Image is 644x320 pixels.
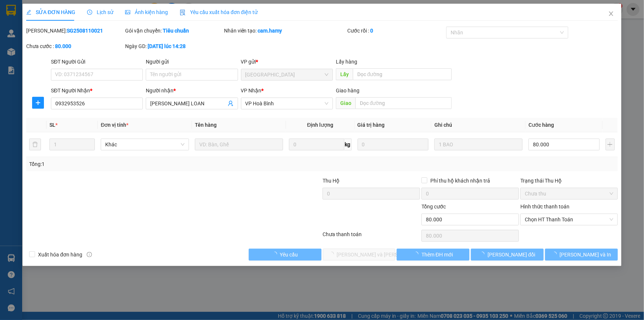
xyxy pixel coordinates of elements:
[528,122,554,128] span: Cước hàng
[241,58,333,66] div: VP gửi
[249,249,321,261] button: Yêu cầu
[421,251,453,259] span: Thêm ĐH mới
[280,251,298,259] span: Yêu cầu
[101,122,128,128] span: Đơn vị tính
[29,139,41,150] button: delete
[195,122,217,128] span: Tên hàng
[353,68,452,80] input: Dọc đường
[520,177,618,185] div: Trạng thái Thu Hộ
[560,251,612,259] span: [PERSON_NAME] và In
[488,251,535,259] span: [PERSON_NAME] đổi
[601,4,621,24] button: Close
[431,118,526,132] th: Ghi chú
[323,249,396,261] button: [PERSON_NAME] và [PERSON_NAME] hàng
[336,59,357,65] span: Lấy hàng
[228,101,234,106] span: user-add
[146,86,238,95] div: Người nhận
[336,68,353,80] span: Lấy
[322,230,421,243] div: Chưa thanh toán
[224,27,346,35] div: Nhân viên tạo:
[146,58,238,66] div: Người gửi
[525,214,613,225] span: Chọn HT Thanh Toán
[26,9,75,15] span: SỬA ĐƠN HÀNG
[606,139,615,150] button: plus
[32,100,44,106] span: plus
[358,139,429,150] input: 0
[180,10,186,16] img: icon
[434,139,523,150] input: Ghi Chú
[49,122,55,128] span: SL
[608,11,614,17] span: close
[125,42,223,50] div: Ngày GD:
[471,249,544,261] button: [PERSON_NAME] đổi
[148,43,186,49] b: [DATE] lúc 14:28
[525,188,613,199] span: Chưa thu
[245,69,328,80] span: Sài Gòn
[125,9,168,15] span: Ảnh kiện hàng
[358,122,385,128] span: Giá trị hàng
[421,204,446,210] span: Tổng cước
[105,139,185,150] span: Khác
[245,98,328,109] span: VP Hoà Bình
[307,122,333,128] span: Định lượng
[180,9,258,15] span: Yêu cầu xuất hóa đơn điện tử
[323,178,340,184] span: Thu Hộ
[336,97,355,109] span: Giao
[51,58,143,66] div: SĐT Người Gửi
[355,97,452,109] input: Dọc đường
[195,139,283,150] input: VD: Bàn, Ghế
[370,28,373,34] b: 0
[609,217,614,222] span: close-circle
[32,97,44,109] button: plus
[163,28,189,34] b: Tiêu chuẩn
[51,86,143,95] div: SĐT Người Nhận
[29,160,249,168] div: Tổng: 1
[545,249,618,261] button: [PERSON_NAME] và In
[26,42,124,50] div: Chưa cước :
[336,88,359,93] span: Giao hàng
[427,177,493,185] span: Phí thu hộ khách nhận trả
[397,249,469,261] button: Thêm ĐH mới
[35,251,85,259] span: Xuất hóa đơn hàng
[413,252,421,257] span: loading
[258,28,282,34] b: cam.hamy
[67,28,103,34] b: SG2508110021
[344,139,352,150] span: kg
[87,9,113,15] span: Lịch sử
[347,27,445,35] div: Cước rồi :
[552,252,560,257] span: loading
[241,88,262,93] span: VP Nhận
[272,252,280,257] span: loading
[125,27,223,35] div: Gói vận chuyển:
[87,10,92,15] span: clock-circle
[87,252,92,257] span: info-circle
[125,10,130,15] span: picture
[26,27,124,35] div: [PERSON_NAME]:
[479,252,488,257] span: loading
[26,10,31,15] span: edit
[520,204,569,210] label: Hình thức thanh toán
[55,43,71,49] b: 80.000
